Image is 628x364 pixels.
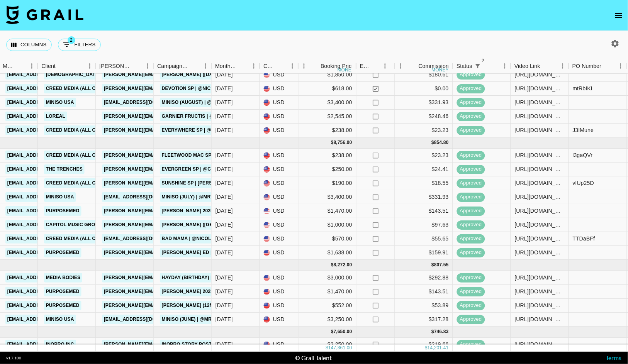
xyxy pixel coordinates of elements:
div: https://www.instagram.com/reel/DLkturrJQcC/ [515,249,565,257]
button: Sort [601,61,612,71]
div: https://www.instagram.com/reel/DL0lqy4O81-/?igsh=dHBlc2J0eHk4bTJs [515,235,565,243]
a: [EMAIL_ADDRESS][DOMAIN_NAME] [5,151,92,160]
div: https://www.instagram.com/p/DMQltQ7uNF4/ [515,85,565,93]
div: $ [432,140,435,146]
div: $1,470.00 [299,285,356,299]
div: https://www.instagram.com/reel/DLI1YTmp2tg/?hl=en [515,274,565,282]
span: approved [457,341,485,348]
a: [EMAIL_ADDRESS][DOMAIN_NAME] [5,248,92,257]
button: Sort [483,61,494,71]
div: USD [260,232,299,246]
a: Bad Mama | @nicolasandemiliano [160,234,253,244]
a: [EMAIL_ADDRESS][DOMAIN_NAME] [5,273,92,283]
div: Jun '25 [216,274,233,282]
a: [EMAIL_ADDRESS][DOMAIN_NAME] [102,315,188,324]
div: Jun '25 [216,302,233,310]
div: $53.89 [395,299,453,313]
div: Client [41,59,56,74]
div: 807.55 [434,262,449,269]
button: Menu [84,60,95,72]
div: PO Number [569,59,626,74]
div: https://www.instagram.com/p/DLbBKekyBoL/ [515,152,565,159]
a: [PERSON_NAME][EMAIL_ADDRESS][PERSON_NAME][DOMAIN_NAME] [102,125,268,135]
div: $3,000.00 [299,271,356,285]
div: $1,638.00 [299,246,356,260]
div: J3IMune [573,127,594,134]
div: Video Link [511,59,569,74]
div: Jul '25 [216,235,233,243]
span: approved [457,152,485,159]
button: Menu [298,60,310,72]
div: 854.80 [434,140,449,146]
a: [EMAIL_ADDRESS][DOMAIN_NAME] [5,164,92,174]
span: approved [457,249,485,256]
span: approved [457,71,485,78]
a: PurposeMed [44,301,81,310]
button: Sort [237,61,248,71]
div: https://www.instagram.com/reel/DMqZP0vyNDC/?igsh=MWpjMnpnZDBhcnkx [515,193,565,201]
a: Everywhere SP | @canadiantravelgal [160,125,267,135]
img: Grail Talent [6,5,83,24]
a: Miniso USA [44,192,76,202]
div: https://www.instagram.com/stories/vthomasenglish/3636053127242413684?utm_source=ig_story_item_sha... [515,341,565,349]
div: https://www.instagram.com/reel/DNlndkaS52v/?hl=en [515,99,565,107]
span: approved [457,179,485,187]
div: Jul '25 [216,166,233,173]
div: $ [331,262,334,269]
div: $143.51 [395,285,453,299]
span: approved [457,85,485,92]
span: approved [457,99,485,106]
div: USD [260,176,299,190]
div: $618.00 [299,82,356,96]
div: Aug '25 [216,127,233,134]
span: approved [457,235,485,242]
a: [PERSON_NAME][EMAIL_ADDRESS][PERSON_NAME][DOMAIN_NAME] [102,70,268,80]
div: $219.66 [395,338,453,352]
a: [PERSON_NAME] 2025 #2 | @thatadamjguy [160,206,270,216]
span: approved [457,221,485,229]
button: Menu [615,60,626,72]
a: [EMAIL_ADDRESS][DOMAIN_NAME] [5,192,92,202]
div: May '25 [216,341,233,349]
div: Aug '25 [216,71,233,79]
a: [PERSON_NAME][EMAIL_ADDRESS][DOMAIN_NAME] [102,301,228,310]
div: Jun '25 [216,316,233,323]
a: [EMAIL_ADDRESS][DOMAIN_NAME] [5,98,92,107]
div: mtRbIKI [573,85,593,93]
div: https://www.instagram.com/reel/DFa1X99yS0e/ [515,302,565,310]
div: l3gaQVr [573,152,593,159]
div: 8,756.00 [334,140,352,146]
span: approved [457,113,485,120]
button: Sort [131,61,142,71]
div: https://www.instagram.com/reel/DKzxZwvJmhc/ [515,288,565,296]
div: Status [453,59,511,74]
div: $238.00 [299,149,356,163]
div: Month Due [215,59,237,74]
div: Video Link [514,59,540,74]
div: $24.41 [395,163,453,176]
a: Terms [606,354,622,361]
button: open drawer [611,8,626,23]
div: money [338,68,355,72]
div: $250.00 [299,163,356,176]
div: Jul '25 [216,179,233,187]
a: [PERSON_NAME][EMAIL_ADDRESS][DOMAIN_NAME] [102,178,228,188]
div: Manager [3,59,15,74]
div: $2,250.00 [299,338,356,352]
a: Miniso (June) | @mrthomasenglish [160,315,255,324]
a: [PERSON_NAME][EMAIL_ADDRESS][DOMAIN_NAME] [102,84,228,93]
button: Menu [142,60,153,72]
div: PO Number [572,59,601,74]
a: Evergreen SP | @canadiantravelgal [160,164,263,174]
div: USD [260,149,299,163]
a: [PERSON_NAME] (12m Usage) | @thatadamjguy [160,301,283,310]
a: [EMAIL_ADDRESS][DOMAIN_NAME] [5,315,92,324]
div: Jul '25 [216,152,233,159]
div: 7,650.00 [334,329,352,335]
button: Menu [557,60,569,72]
div: $552.00 [299,299,356,313]
a: Creed Media (All Campaigns) [44,234,124,244]
span: approved [457,302,485,309]
a: Fleetwood Mac SP | [PERSON_NAME] [160,151,257,160]
div: 2 active filters [472,61,483,71]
